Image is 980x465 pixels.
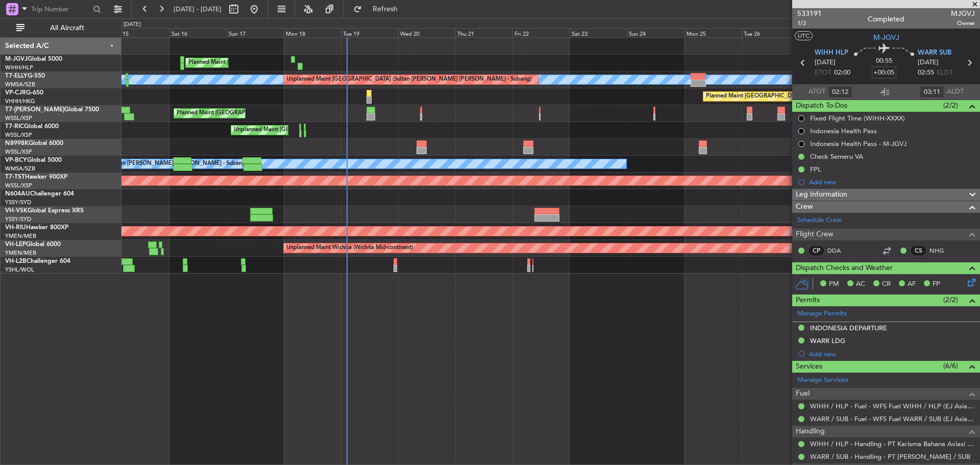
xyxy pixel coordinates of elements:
[810,165,821,174] div: FPL
[27,25,108,32] span: All Aircraft
[918,68,934,78] span: 02:55
[810,414,975,423] a: WARR / SUB - Fuel - WFS Fuel WARR / SUB (EJ Asia Only)
[796,426,825,437] span: Handling
[882,279,891,289] span: CR
[5,225,26,231] span: VH-RIU
[5,114,32,122] a: WSSL/XSP
[5,124,59,130] a: T7-RICGlobal 6000
[627,28,684,37] div: Sun 24
[933,279,940,289] span: FP
[908,279,916,289] span: AF
[797,19,822,28] span: 1/2
[349,1,410,17] button: Refresh
[364,6,407,13] span: Refresh
[5,241,61,248] a: VH-LEPGlobal 6000
[5,81,35,88] a: WMSA/SZB
[834,68,850,78] span: 02:00
[5,73,45,79] a: T7-ELLYG-550
[31,2,90,17] input: Trip Number
[5,208,84,214] a: VH-VSKGlobal Express XRS
[810,439,975,448] a: WIHH / HLP - Handling - PT Karisma Bahana Aviasi WIHH / HLP
[5,215,31,223] a: YSSY/SYD
[796,229,834,240] span: Flight Crew
[910,245,927,256] div: CS
[177,106,297,121] div: Planned Maint [GEOGRAPHIC_DATA] (Seletar)
[5,266,34,274] a: YSHL/WOL
[684,28,742,37] div: Mon 25
[398,28,455,37] div: Wed 20
[810,127,877,135] div: Indonesia Health Pass
[234,123,361,138] div: Unplanned Maint [GEOGRAPHIC_DATA] (Seletar)
[947,87,964,97] span: ALDT
[943,100,958,111] span: (2/2)
[341,28,398,37] div: Tue 19
[943,295,958,305] span: (2/2)
[5,124,24,130] span: T7-RIC
[5,174,67,180] a: T7-TSTHawker 900XP
[827,246,850,255] a: DDA
[5,182,32,189] a: WSSL/XSP
[796,201,813,213] span: Crew
[5,208,28,214] span: VH-VSK
[5,64,33,71] a: WIHH/HLP
[5,241,26,248] span: VH-LEP
[810,336,845,345] div: WARR LDG
[227,28,284,37] div: Sun 17
[809,178,975,186] div: Add new
[5,140,29,146] span: N8998K
[808,245,825,256] div: CP
[937,68,953,78] span: ELDT
[815,48,848,58] span: WIHH HLP
[797,215,842,226] a: Schedule Crew
[112,28,169,37] div: Fri 15
[5,90,26,96] span: VP-CJR
[810,452,970,461] a: WARR / SUB - Handling - PT [PERSON_NAME] / SUB
[810,139,906,148] div: Indonesia Health Pass - M-JGVJ
[810,114,905,123] div: Fixed Flight Time (WIHH-XXXX)
[943,360,958,371] span: (6/6)
[284,28,341,37] div: Mon 18
[5,258,27,264] span: VH-L2B
[5,249,36,257] a: YMEN/MEB
[169,28,227,37] div: Sat 16
[5,258,70,264] a: VH-L2BChallenger 604
[455,28,512,37] div: Thu 21
[742,28,799,37] div: Tue 26
[286,72,531,87] div: Unplanned Maint [GEOGRAPHIC_DATA] (Sultan [PERSON_NAME] [PERSON_NAME] - Subang)
[5,131,32,139] a: WSSL/XSP
[797,309,847,319] a: Manage Permits
[5,157,62,163] a: VP-BCYGlobal 5000
[5,107,64,113] span: T7-[PERSON_NAME]
[5,73,28,79] span: T7-ELLY
[796,361,822,373] span: Services
[918,58,939,68] span: [DATE]
[810,402,975,410] a: WIHH / HLP - Fuel - WFS Fuel WIHH / HLP (EJ Asia Only)
[876,56,892,66] span: 00:55
[286,240,413,256] div: Unplanned Maint Wichita (Wichita Mid-continent)
[706,89,876,104] div: Planned Maint [GEOGRAPHIC_DATA] ([GEOGRAPHIC_DATA] Intl)
[868,14,904,25] div: Completed
[829,279,839,289] span: PM
[797,8,822,19] span: 533191
[5,225,68,231] a: VH-RIUHawker 800XP
[5,157,27,163] span: VP-BCY
[828,86,852,98] input: --:--
[5,97,35,105] a: VHHH/HKG
[5,174,25,180] span: T7-TST
[796,189,847,201] span: Leg Information
[5,148,32,156] a: WSSL/XSP
[5,56,62,62] a: M-JGVJGlobal 5000
[5,140,63,146] a: N8998KGlobal 6000
[873,32,899,43] span: M-JGVJ
[796,295,820,306] span: Permits
[920,86,944,98] input: --:--
[810,152,863,161] div: Check Semeru VA
[124,20,141,29] div: [DATE]
[808,87,825,97] span: ATOT
[797,375,848,385] a: Manage Services
[796,388,810,400] span: Fuel
[815,68,831,78] span: ETOT
[796,100,847,112] span: Dispatch To-Dos
[174,5,222,14] span: [DATE] - [DATE]
[815,58,836,68] span: [DATE]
